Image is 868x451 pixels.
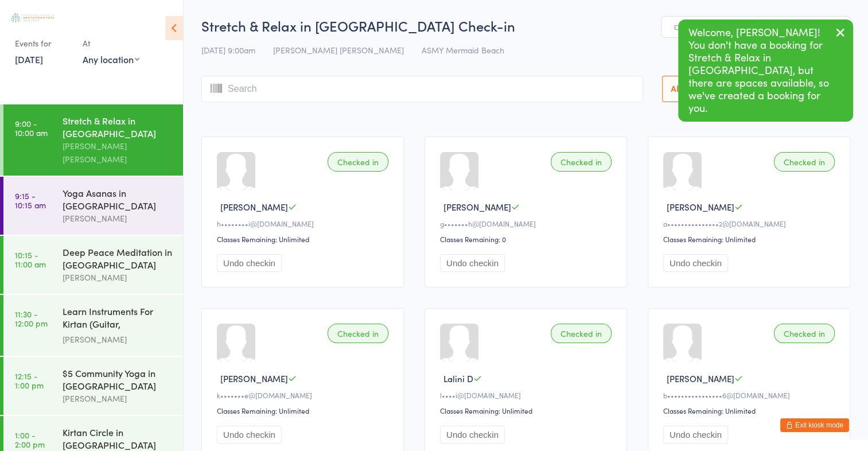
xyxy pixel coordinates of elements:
span: [PERSON_NAME] [220,201,288,213]
button: Undo checkin [217,426,282,444]
time: 10:15 - 11:00 am [15,250,46,269]
div: [PERSON_NAME] [PERSON_NAME] [63,139,173,166]
a: 12:15 -1:00 pm$5 Community Yoga in [GEOGRAPHIC_DATA][PERSON_NAME] [3,357,183,415]
div: Any location [83,53,139,65]
span: ASMY Mermaid Beach [422,44,504,56]
div: Yoga Asanas in [GEOGRAPHIC_DATA] [63,186,173,212]
span: Lalini D [443,372,473,384]
div: Checked in [774,152,835,172]
div: [PERSON_NAME] [63,392,173,405]
div: b••••••••••••••••6@[DOMAIN_NAME] [663,390,838,400]
div: Classes Remaining: Unlimited [217,406,392,415]
div: l••••i@[DOMAIN_NAME] [440,390,615,400]
div: Learn Instruments For Kirtan (Guitar, Harmonium, U... [63,305,173,333]
button: Undo checkin [440,426,505,444]
div: Classes Remaining: Unlimited [217,234,392,244]
time: 9:15 - 10:15 am [15,191,46,209]
input: Search [201,76,643,102]
div: Classes Remaining: 0 [440,234,615,244]
div: h••••••••i@[DOMAIN_NAME] [217,219,392,228]
time: 11:30 - 12:00 pm [15,309,48,328]
a: 10:15 -11:00 amDeep Peace Meditation in [GEOGRAPHIC_DATA][PERSON_NAME] [3,236,183,294]
div: [PERSON_NAME] [63,212,173,225]
img: Australian School of Meditation & Yoga (Gold Coast) [11,13,55,22]
div: k•••••••e@[DOMAIN_NAME] [217,390,392,400]
div: Events for [15,34,71,53]
div: Classes Remaining: Unlimited [663,406,838,415]
span: [DATE] 9:00am [201,44,255,56]
div: [PERSON_NAME] [63,333,173,346]
button: All Bookings [662,76,729,102]
a: 9:00 -10:00 amStretch & Relax in [GEOGRAPHIC_DATA][PERSON_NAME] [PERSON_NAME] [3,104,183,176]
div: Checked in [774,324,835,343]
time: 1:00 - 2:00 pm [15,430,45,449]
div: [PERSON_NAME] [63,271,173,284]
div: Welcome, [PERSON_NAME]! You don't have a booking for Stretch & Relax in [GEOGRAPHIC_DATA], but th... [678,20,853,122]
a: [DATE] [15,53,43,65]
button: Undo checkin [440,254,505,272]
div: Stretch & Relax in [GEOGRAPHIC_DATA] [63,114,173,139]
div: Checked in [551,324,612,343]
a: 11:30 -12:00 pmLearn Instruments For Kirtan (Guitar, Harmonium, U...[PERSON_NAME] [3,295,183,356]
button: Undo checkin [663,254,728,272]
time: 9:00 - 10:00 am [15,119,48,137]
a: 9:15 -10:15 amYoga Asanas in [GEOGRAPHIC_DATA][PERSON_NAME] [3,177,183,235]
div: At [83,34,139,53]
div: Checked in [551,152,612,172]
div: $5 Community Yoga in [GEOGRAPHIC_DATA] [63,367,173,392]
span: [PERSON_NAME] [PERSON_NAME] [273,44,404,56]
div: Kirtan Circle in [GEOGRAPHIC_DATA] [63,426,173,451]
div: Classes Remaining: Unlimited [663,234,838,244]
span: [PERSON_NAME] [667,201,734,213]
div: Deep Peace Meditation in [GEOGRAPHIC_DATA] [63,246,173,271]
time: 12:15 - 1:00 pm [15,371,44,390]
button: Undo checkin [217,254,282,272]
div: Classes Remaining: Unlimited [440,406,615,415]
span: [PERSON_NAME] [220,372,288,384]
span: [PERSON_NAME] [443,201,511,213]
button: Exit kiosk mode [780,418,849,432]
div: Checked in [328,324,388,343]
div: Checked in [328,152,388,172]
button: Undo checkin [663,426,728,444]
span: [PERSON_NAME] [667,372,734,384]
div: g•••••••h@[DOMAIN_NAME] [440,219,615,228]
div: a•••••••••••••••2@[DOMAIN_NAME] [663,219,838,228]
h2: Stretch & Relax in [GEOGRAPHIC_DATA] Check-in [201,16,850,35]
